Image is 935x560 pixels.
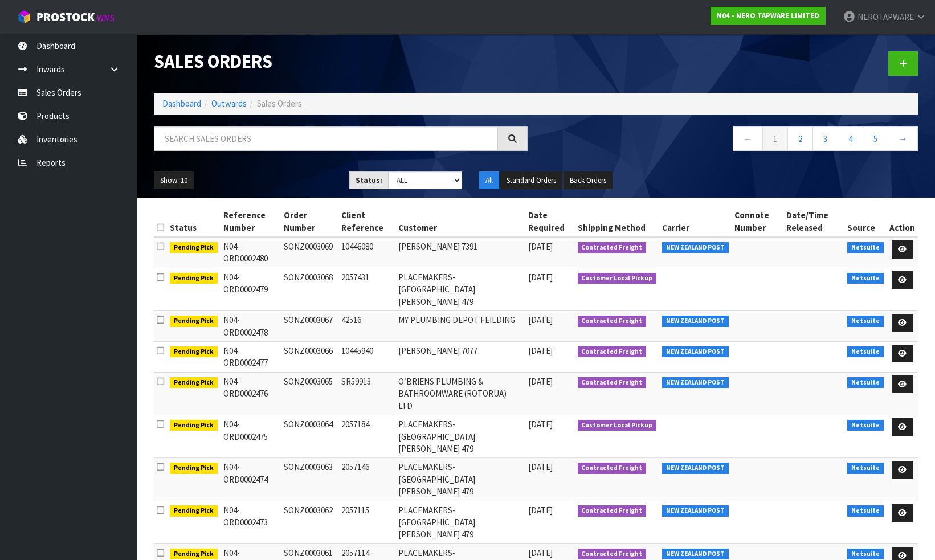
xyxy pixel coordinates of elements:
span: Netsuite [847,420,884,431]
span: Pending Pick [170,273,218,284]
th: Source [844,206,887,237]
span: [DATE] [528,461,553,472]
td: SONZ0003066 [281,341,338,372]
span: Contracted Freight [578,346,647,358]
strong: N04 - NERO TAPWARE LIMITED [717,11,819,21]
a: → [888,126,918,151]
a: 2 [787,126,813,151]
span: Netsuite [847,273,884,284]
td: O’BRIENS PLUMBING & BATHROOMWARE (ROTORUA) LTD [395,372,525,415]
span: Netsuite [847,549,884,560]
span: Pending Pick [170,420,218,431]
td: PLACEMAKERS-[GEOGRAPHIC_DATA][PERSON_NAME] 479 [395,501,525,543]
span: Contracted Freight [578,242,647,254]
td: SONZ0003065 [281,372,338,415]
td: N04-ORD0002479 [221,268,281,310]
td: SONZ0003062 [281,501,338,543]
h1: Sales Orders [154,51,528,72]
td: SONZ0003063 [281,458,338,501]
span: [DATE] [528,241,553,252]
td: SONZ0003064 [281,415,338,458]
th: Date Required [525,206,575,237]
span: Customer Local Pickup [578,420,657,431]
td: N04-ORD0002474 [221,458,281,501]
td: N04-ORD0002478 [221,311,281,342]
th: Customer [395,206,525,237]
td: SR59913 [338,372,395,415]
span: ProStock [36,10,95,24]
span: Pending Pick [170,549,218,560]
span: [DATE] [528,419,553,430]
td: 10446080 [338,237,395,268]
strong: Status: [356,175,382,185]
td: N04-ORD0002476 [221,372,281,415]
td: SONZ0003068 [281,268,338,310]
th: Connote Number [732,206,783,237]
th: Status [167,206,221,237]
th: Carrier [659,206,732,237]
span: Contracted Freight [578,549,647,560]
span: [DATE] [528,345,553,356]
span: [DATE] [528,314,553,325]
span: Contracted Freight [578,377,647,389]
span: NEW ZEALAND POST [662,346,729,358]
td: PLACEMAKERS-[GEOGRAPHIC_DATA][PERSON_NAME] 479 [395,268,525,310]
span: Pending Pick [170,316,218,327]
td: [PERSON_NAME] 7391 [395,237,525,268]
a: 5 [863,126,888,151]
small: WMS [97,13,115,23]
span: Pending Pick [170,346,218,358]
span: Pending Pick [170,505,218,517]
td: N04-ORD0002475 [221,415,281,458]
span: Netsuite [847,463,884,474]
th: Shipping Method [575,206,660,237]
td: PLACEMAKERS-[GEOGRAPHIC_DATA][PERSON_NAME] 479 [395,415,525,458]
td: N04-ORD0002480 [221,237,281,268]
td: MY PLUMBING DEPOT FEILDING [395,311,525,342]
td: 10445940 [338,341,395,372]
span: Sales Orders [257,98,302,109]
td: 42516 [338,311,395,342]
span: [DATE] [528,547,553,558]
td: PLACEMAKERS-[GEOGRAPHIC_DATA][PERSON_NAME] 479 [395,458,525,501]
td: SONZ0003069 [281,237,338,268]
a: 4 [838,126,863,151]
td: SONZ0003067 [281,311,338,342]
td: N04-ORD0002473 [221,501,281,543]
span: Contracted Freight [578,463,647,474]
span: [DATE] [528,272,553,283]
span: Netsuite [847,316,884,327]
span: NEW ZEALAND POST [662,316,729,327]
input: Search sales orders [154,126,498,151]
td: [PERSON_NAME] 7077 [395,341,525,372]
span: [DATE] [528,376,553,387]
a: 1 [762,126,788,151]
span: Netsuite [847,346,884,358]
td: 2057431 [338,268,395,310]
button: Show: 10 [154,171,194,190]
span: NEW ZEALAND POST [662,463,729,474]
span: Netsuite [847,242,884,254]
button: All [479,171,499,190]
td: 2057146 [338,458,395,501]
span: Pending Pick [170,242,218,254]
span: Contracted Freight [578,505,647,517]
th: Date/Time Released [783,206,845,237]
td: 2057115 [338,501,395,543]
th: Action [887,206,918,237]
a: Outwards [211,98,247,109]
span: NEROTAPWARE [858,11,914,22]
span: Netsuite [847,377,884,389]
button: Back Orders [564,171,613,190]
a: Dashboard [162,98,201,109]
span: Customer Local Pickup [578,273,657,284]
span: NEW ZEALAND POST [662,505,729,517]
img: cube-alt.png [17,10,31,24]
span: Netsuite [847,505,884,517]
a: 3 [812,126,838,151]
span: [DATE] [528,505,553,516]
a: ← [733,126,763,151]
span: Pending Pick [170,463,218,474]
span: Pending Pick [170,377,218,389]
span: NEW ZEALAND POST [662,377,729,389]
